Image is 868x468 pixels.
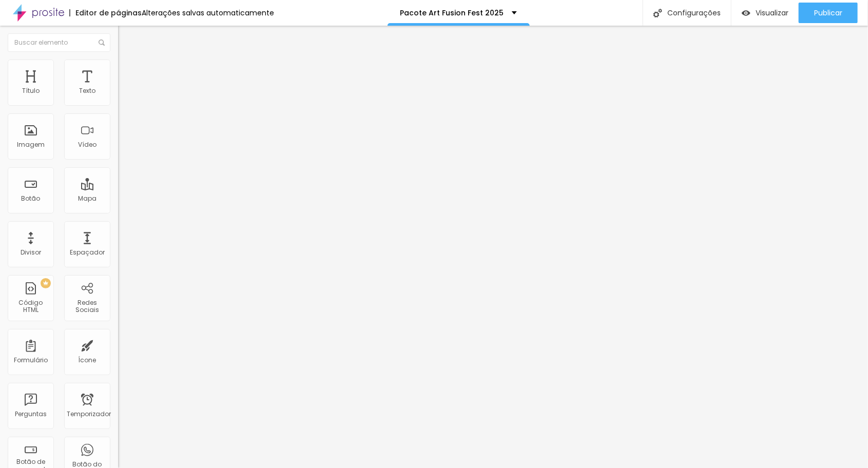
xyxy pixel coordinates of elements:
font: Configurações [667,8,721,18]
iframe: Editor [118,26,868,468]
font: Texto [79,86,95,95]
input: Buscar elemento [8,33,110,52]
font: Espaçador [70,248,105,257]
font: Editor de páginas [75,8,142,18]
img: Ícone [653,9,662,17]
img: view-1.svg [742,9,750,17]
button: Visualizar [731,3,799,23]
font: Imagem [17,140,45,149]
font: Divisor [21,248,41,257]
font: Visualizar [756,8,788,18]
font: Botão [22,194,41,203]
img: Ícone [99,40,105,46]
font: Vídeo [78,140,97,149]
font: Mapa [78,194,97,203]
font: Título [22,86,40,95]
font: Perguntas [15,410,47,418]
font: Temporizador [67,410,111,418]
font: Alterações salvas automaticamente [142,8,274,18]
font: Redes Sociais [75,298,99,314]
font: Publicar [814,8,842,18]
font: Ícone [79,356,97,364]
font: Formulário [14,356,48,364]
button: Publicar [799,3,858,23]
font: Pacote Art Fusion Fest 2025 [400,8,504,18]
font: Código HTML [19,298,43,314]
